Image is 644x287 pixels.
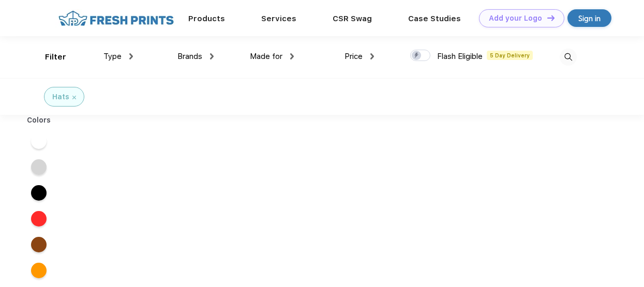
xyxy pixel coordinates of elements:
a: Products [188,14,225,23]
span: Made for [250,52,282,61]
div: Colors [19,115,59,126]
span: Flash Eligible [437,52,483,61]
img: dropdown.png [129,53,133,59]
span: 5 Day Delivery [487,51,533,60]
img: DT [547,15,555,21]
img: dropdown.png [210,53,214,59]
a: Services [261,14,296,23]
img: fo%20logo%202.webp [55,9,177,27]
span: Price [345,52,363,61]
div: Filter [45,51,66,63]
span: Type [103,52,122,61]
a: CSR Swag [333,14,372,23]
a: Sign in [567,9,611,27]
img: desktop_search.svg [560,49,577,66]
img: dropdown.png [290,53,294,59]
span: Brands [177,52,202,61]
img: dropdown.png [370,53,374,59]
div: Add your Logo [489,14,542,23]
div: Hats [52,92,69,102]
img: filter_cancel.svg [72,96,76,99]
div: Sign in [578,12,601,24]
